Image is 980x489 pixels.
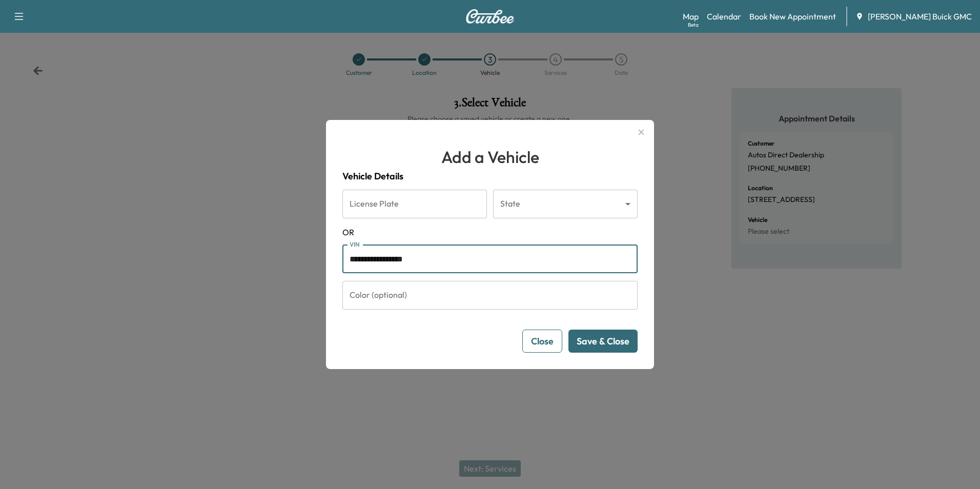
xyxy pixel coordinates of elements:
a: Book New Appointment [749,10,836,23]
span: [PERSON_NAME] Buick GMC [868,10,972,23]
img: Curbee Logo [465,9,515,24]
span: OR [342,226,638,238]
a: Calendar [707,10,741,23]
h4: Vehicle Details [342,169,638,184]
label: VIN [350,240,360,249]
h1: Add a Vehicle [342,145,638,169]
div: Beta [688,21,699,29]
button: Save & Close [568,330,638,353]
a: MapBeta [683,10,699,23]
button: Close [522,330,562,353]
